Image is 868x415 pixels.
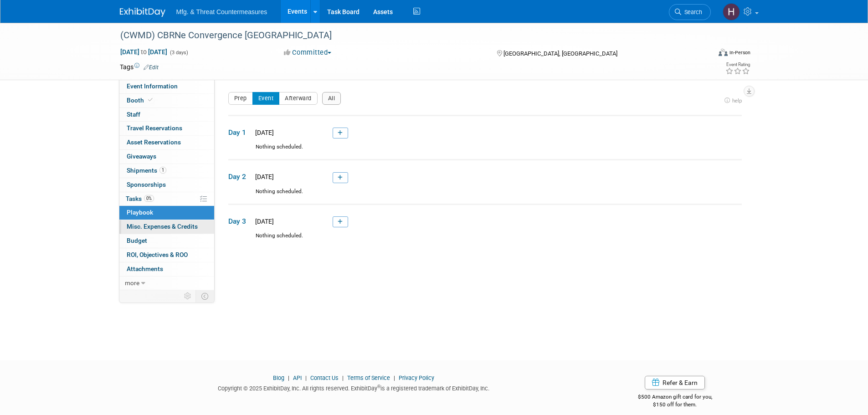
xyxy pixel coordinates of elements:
[377,384,380,389] sup: ®
[127,167,166,174] span: Shipments
[228,216,251,226] span: Day 3
[159,167,166,174] span: 1
[228,143,742,159] div: Nothing scheduled.
[119,80,214,93] a: Event Information
[127,237,147,244] span: Budget
[127,153,156,160] span: Giveaways
[228,232,742,248] div: Nothing scheduled.
[281,48,335,57] button: Committed
[252,218,274,225] span: [DATE]
[228,172,251,182] span: Day 2
[669,4,711,20] a: Search
[127,138,181,146] span: Asset Reservations
[148,97,153,102] i: Booth reservation complete
[120,382,588,393] div: Copyright © 2025 ExhibitDay, Inc. All rights reserved. ExhibitDay is a registered trademark of Ex...
[252,92,280,105] button: Event
[293,374,302,381] a: API
[119,220,214,234] a: Misc. Expenses & Credits
[144,64,159,71] a: Edit
[180,290,196,302] td: Personalize Event Tab Strip
[645,376,705,389] a: Refer & Earn
[120,62,159,72] td: Tags
[127,251,188,258] span: ROI, Objectives & ROO
[120,8,165,17] img: ExhibitDay
[681,9,702,15] span: Search
[273,374,284,381] a: Blog
[119,150,214,164] a: Giveaways
[127,111,140,118] span: Staff
[117,27,697,44] div: (CWMD) CBRNe Convergence [GEOGRAPHIC_DATA]
[119,248,214,262] a: ROI, Objectives & ROO
[127,124,182,132] span: Travel Reservations
[127,265,163,272] span: Attachments
[399,374,434,381] a: Privacy Policy
[719,49,728,56] img: Format-Inperson.png
[252,173,274,180] span: [DATE]
[139,48,148,56] span: to
[723,3,740,20] img: Hillary Hawkins
[127,223,198,230] span: Misc. Expenses & Credits
[303,374,309,381] span: |
[228,128,251,138] span: Day 1
[347,374,390,381] a: Terms of Service
[169,50,188,56] span: (3 days)
[119,192,214,206] a: Tasks0%
[322,92,341,105] button: All
[127,181,166,188] span: Sponsorships
[119,164,214,178] a: Shipments1
[119,206,214,220] a: Playbook
[126,195,154,202] span: Tasks
[310,374,339,381] a: Contact Us
[601,387,749,408] div: $500 Amazon gift card for you,
[125,279,139,287] span: more
[119,136,214,149] a: Asset Reservations
[119,94,214,108] a: Booth
[127,97,154,104] span: Booth
[657,47,751,61] div: Event Format
[176,8,267,15] span: Mfg. & Threat Countermeasures
[119,108,214,122] a: Staff
[119,178,214,192] a: Sponsorships
[601,401,749,409] div: $150 off for them.
[228,92,253,105] button: Prep
[729,49,750,56] div: In-Person
[144,195,154,202] span: 0%
[391,374,397,381] span: |
[195,290,214,302] td: Toggle Event Tabs
[279,92,318,105] button: Afterward
[119,234,214,248] a: Budget
[340,374,346,381] span: |
[119,122,214,135] a: Travel Reservations
[120,48,168,56] span: [DATE] [DATE]
[119,262,214,276] a: Attachments
[725,62,750,67] div: Event Rating
[127,82,178,90] span: Event Information
[732,97,742,104] span: help
[119,277,214,290] a: more
[127,209,153,216] span: Playbook
[503,50,617,57] span: [GEOGRAPHIC_DATA], [GEOGRAPHIC_DATA]
[228,188,742,204] div: Nothing scheduled.
[286,374,292,381] span: |
[252,129,274,136] span: [DATE]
